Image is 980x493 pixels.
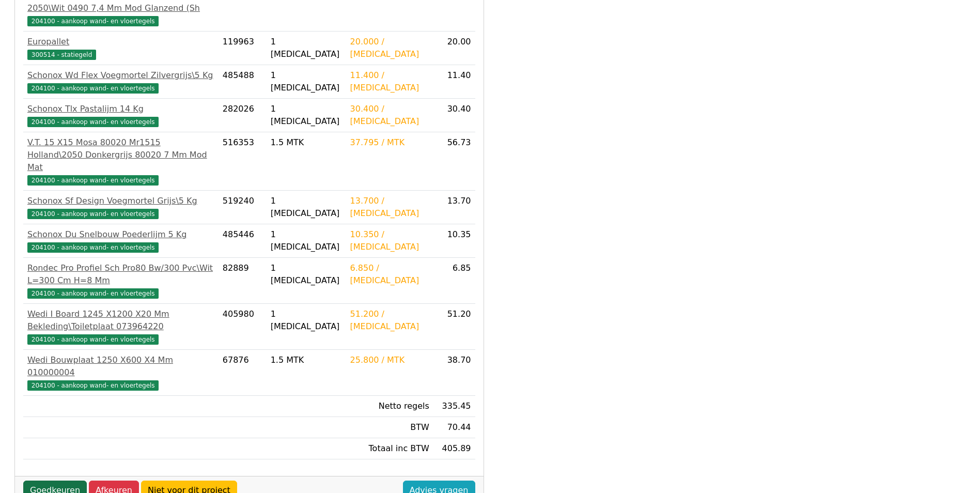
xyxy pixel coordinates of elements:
[27,50,96,60] span: 300514 - statiegeld
[350,103,429,128] div: 30.400 / [MEDICAL_DATA]
[433,258,475,304] td: 6.85
[433,65,475,99] td: 11.40
[433,224,475,258] td: 10.35
[27,308,214,333] div: Wedi I Board 1245 X1200 X20 Mm Bekleding\Toiletplaat 073964220
[271,103,342,128] div: 1 [MEDICAL_DATA]
[219,304,267,350] td: 405980
[350,195,429,220] div: 13.700 / [MEDICAL_DATA]
[27,36,214,60] a: Europallet300514 - statiegeld
[271,36,342,60] div: 1 [MEDICAL_DATA]
[27,117,159,127] span: 204100 - aankoop wand- en vloertegels
[219,350,267,396] td: 67876
[27,136,214,174] div: V.T. 15 X15 Mosa 80020 Mr1515 Holland\2050 Donkergrijs 80020 7 Mm Mod Mat
[219,65,267,99] td: 485488
[27,136,214,186] a: V.T. 15 X15 Mosa 80020 Mr1515 Holland\2050 Donkergrijs 80020 7 Mm Mod Mat204100 - aankoop wand- e...
[219,191,267,224] td: 519240
[27,354,214,391] a: Wedi Bouwplaat 1250 X600 X4 Mm 010000004204100 - aankoop wand- en vloertegels
[346,438,433,459] td: Totaal inc BTW
[219,224,267,258] td: 485446
[433,417,475,438] td: 70.44
[433,191,475,224] td: 13.70
[346,417,433,438] td: BTW
[27,288,159,299] span: 204100 - aankoop wand- en vloertegels
[27,195,214,207] div: Schonox Sf Design Voegmortel Grijs\5 Kg
[27,380,159,391] span: 204100 - aankoop wand- en vloertegels
[271,354,342,366] div: 1.5 MTK
[433,350,475,396] td: 38.70
[27,16,159,26] span: 204100 - aankoop wand- en vloertegels
[433,32,475,65] td: 20.00
[27,175,159,186] span: 204100 - aankoop wand- en vloertegels
[271,308,342,333] div: 1 [MEDICAL_DATA]
[27,83,159,94] span: 204100 - aankoop wand- en vloertegels
[271,136,342,149] div: 1.5 MTK
[27,103,214,128] a: Schonox Tlx Pastalijm 14 Kg204100 - aankoop wand- en vloertegels
[350,308,429,333] div: 51.200 / [MEDICAL_DATA]
[271,228,342,253] div: 1 [MEDICAL_DATA]
[27,36,214,48] div: Europallet
[219,258,267,304] td: 82889
[433,396,475,417] td: 335.45
[27,228,214,253] a: Schonox Du Snelbouw Poederlijm 5 Kg204100 - aankoop wand- en vloertegels
[433,438,475,459] td: 405.89
[27,69,214,82] div: Schonox Wd Flex Voegmortel Zilvergrijs\5 Kg
[271,195,342,220] div: 1 [MEDICAL_DATA]
[27,195,214,220] a: Schonox Sf Design Voegmortel Grijs\5 Kg204100 - aankoop wand- en vloertegels
[219,32,267,65] td: 119963
[350,354,429,366] div: 25.800 / MTK
[27,228,214,241] div: Schonox Du Snelbouw Poederlijm 5 Kg
[27,209,159,219] span: 204100 - aankoop wand- en vloertegels
[433,304,475,350] td: 51.20
[27,354,214,379] div: Wedi Bouwplaat 1250 X600 X4 Mm 010000004
[350,69,429,94] div: 11.400 / [MEDICAL_DATA]
[27,334,159,345] span: 204100 - aankoop wand- en vloertegels
[271,69,342,94] div: 1 [MEDICAL_DATA]
[219,132,267,191] td: 516353
[433,132,475,191] td: 56.73
[350,136,429,149] div: 37.795 / MTK
[27,69,214,94] a: Schonox Wd Flex Voegmortel Zilvergrijs\5 Kg204100 - aankoop wand- en vloertegels
[271,262,342,287] div: 1 [MEDICAL_DATA]
[350,228,429,253] div: 10.350 / [MEDICAL_DATA]
[27,242,159,253] span: 204100 - aankoop wand- en vloertegels
[350,262,429,287] div: 6.850 / [MEDICAL_DATA]
[350,36,429,60] div: 20.000 / [MEDICAL_DATA]
[219,99,267,132] td: 282026
[433,99,475,132] td: 30.40
[27,103,214,115] div: Schonox Tlx Pastalijm 14 Kg
[346,396,433,417] td: Netto regels
[27,262,214,299] a: Rondec Pro Profiel Sch Pro80 Bw/300 Pvc\Wit L=300 Cm H=8 Mm204100 - aankoop wand- en vloertegels
[27,308,214,345] a: Wedi I Board 1245 X1200 X20 Mm Bekleding\Toiletplaat 073964220204100 - aankoop wand- en vloertegels
[27,262,214,287] div: Rondec Pro Profiel Sch Pro80 Bw/300 Pvc\Wit L=300 Cm H=8 Mm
